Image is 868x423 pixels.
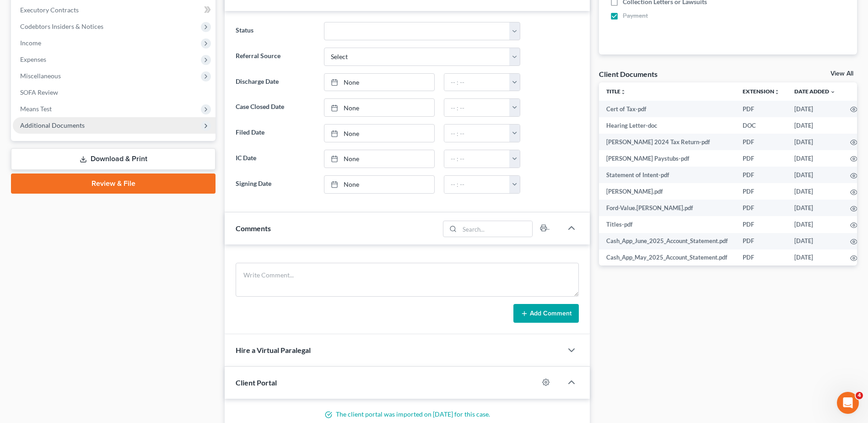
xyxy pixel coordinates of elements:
[599,216,735,233] td: Titles-pdf
[787,216,843,233] td: [DATE]
[620,89,626,95] i: unfold_more
[231,22,319,40] label: Status
[787,134,843,150] td: [DATE]
[735,216,787,233] td: PDF
[599,200,735,216] td: Ford-Value.[PERSON_NAME].pdf
[324,150,434,168] a: None
[13,2,216,18] a: Executory Contracts
[599,183,735,200] td: [PERSON_NAME].pdf
[735,134,787,150] td: PDF
[459,221,532,237] input: Search...
[20,105,52,113] span: Means Test
[231,48,319,66] label: Referral Source
[787,200,843,216] td: [DATE]
[774,89,780,95] i: unfold_more
[856,392,863,399] span: 4
[735,200,787,216] td: PDF
[231,150,319,168] label: IC Date
[231,124,319,142] label: Filed Date
[231,73,319,92] label: Discharge Date
[599,233,735,249] td: Cash_App_June_2025_Account_Statement.pdf
[787,167,843,183] td: [DATE]
[599,117,735,134] td: Hearing Letter-doc
[735,150,787,167] td: PDF
[599,134,735,150] td: [PERSON_NAME] 2024 Tax Return-pdf
[13,84,216,101] a: SOFA Review
[324,176,434,193] a: None
[787,117,843,134] td: [DATE]
[20,55,46,63] span: Expenses
[787,183,843,200] td: [DATE]
[444,74,510,91] input: -- : --
[236,346,311,354] span: Hire a Virtual Paralegal
[606,88,626,95] a: Titleunfold_more
[599,69,658,79] div: Client Documents
[599,150,735,167] td: [PERSON_NAME] Paystubs-pdf
[743,88,780,95] a: Extensionunfold_more
[735,249,787,266] td: PDF
[787,233,843,249] td: [DATE]
[444,125,510,142] input: -- : --
[20,121,85,129] span: Additional Documents
[787,150,843,167] td: [DATE]
[830,89,836,95] i: expand_more
[794,88,836,95] a: Date Added expand_more
[735,167,787,183] td: PDF
[11,148,216,170] a: Download & Print
[444,176,510,193] input: -- : --
[20,39,41,47] span: Income
[20,72,61,80] span: Miscellaneous
[735,183,787,200] td: PDF
[11,174,216,194] a: Review & File
[324,74,434,91] a: None
[623,11,648,20] span: Payment
[231,98,319,117] label: Case Closed Date
[735,101,787,117] td: PDF
[236,378,277,387] span: Client Portal
[787,249,843,266] td: [DATE]
[837,392,859,414] iframe: Intercom live chat
[231,175,319,194] label: Signing Date
[599,249,735,266] td: Cash_App_May_2025_Account_Statement.pdf
[787,101,843,117] td: [DATE]
[444,99,510,116] input: -- : --
[830,70,853,77] a: View All
[735,233,787,249] td: PDF
[599,101,735,117] td: Cert of Tax-pdf
[513,304,579,323] button: Add Comment
[20,22,103,30] span: Codebtors Insiders & Notices
[20,6,79,14] span: Executory Contracts
[444,150,510,168] input: -- : --
[236,224,271,233] span: Comments
[236,410,579,419] p: The client portal was imported on [DATE] for this case.
[599,167,735,183] td: Statement of Intent-pdf
[20,88,58,96] span: SOFA Review
[324,99,434,116] a: None
[735,117,787,134] td: DOC
[324,125,434,142] a: None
